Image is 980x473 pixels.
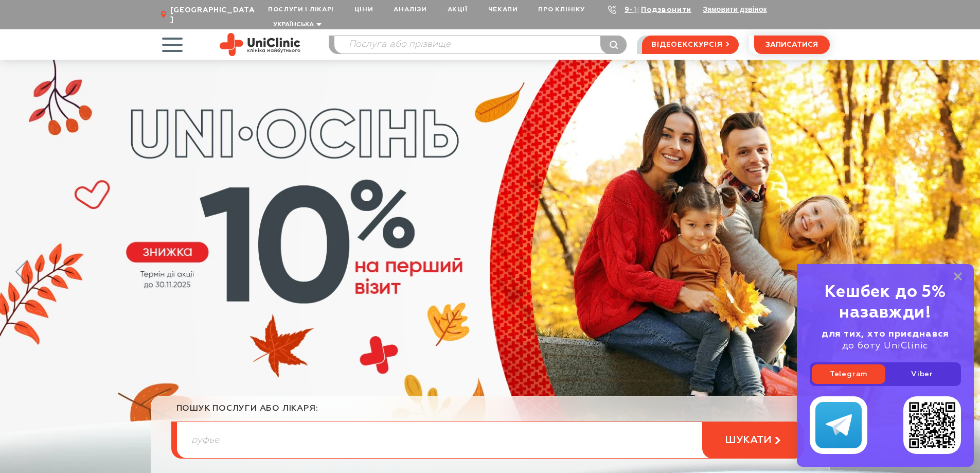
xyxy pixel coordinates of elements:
button: записатися [754,36,830,54]
img: Uniclinic [220,33,300,56]
div: пошук послуги або лікаря: [176,404,804,422]
span: [GEOGRAPHIC_DATA] [170,6,258,24]
span: Українська [273,22,314,28]
div: до боту UniClinic [810,328,961,352]
b: для тих, хто приєднався [822,329,949,339]
input: Послуга або прізвище [177,422,804,458]
span: записатися [765,41,818,48]
button: Замовити дзвінок [703,5,767,13]
button: шукати [702,422,804,459]
span: відеоекскурсія [651,36,722,54]
a: Viber [885,364,959,384]
span: шукати [725,434,772,447]
a: Telegram [812,364,885,384]
a: 9-103 [625,6,647,13]
a: Подзвонити [641,6,691,13]
a: відеоекскурсія [642,36,738,54]
input: Послуга або прізвище [334,36,627,54]
button: Українська [271,21,322,29]
div: Кешбек до 5% назавжди! [810,282,961,323]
